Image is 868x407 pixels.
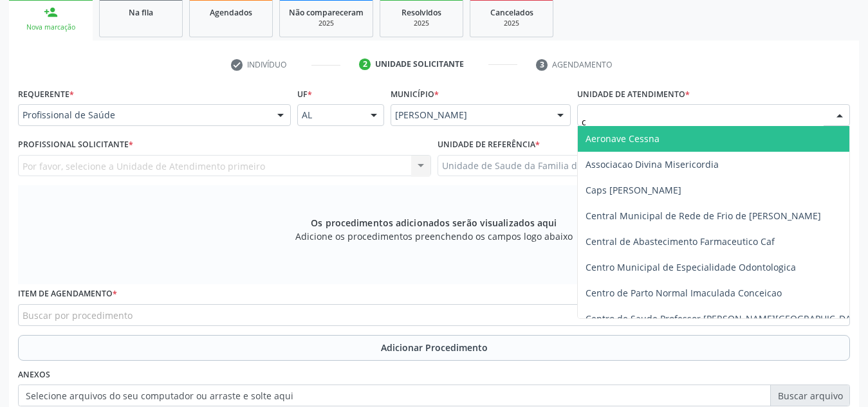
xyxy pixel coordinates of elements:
label: Unidade de referência [438,135,540,155]
span: Associacao Divina Misericordia [586,158,719,170]
div: Unidade solicitante [375,59,464,70]
span: Centro de Saude Professor [PERSON_NAME][GEOGRAPHIC_DATA] [586,312,865,325]
span: Adicionar Procedimento [381,341,488,354]
div: person_add [44,5,58,19]
div: 2025 [479,19,544,28]
span: Buscar por procedimento [23,309,133,322]
span: AL [302,109,358,122]
span: Cancelados [490,7,533,18]
span: Central de Abastecimento Farmaceutico Caf [586,235,775,248]
input: Unidade de atendimento [582,109,824,134]
div: Nova marcação [18,23,84,32]
span: Profissional de Saúde [23,109,264,122]
span: Adicione os procedimentos preenchendo os campos logo abaixo [295,230,573,243]
span: Centro de Parto Normal Imaculada Conceicao [586,287,782,299]
div: 2025 [289,19,364,28]
span: Agendados [210,7,252,18]
div: 2 [359,59,371,70]
span: Na fila [129,7,153,18]
span: Não compareceram [289,7,364,18]
span: Os procedimentos adicionados serão visualizados aqui [311,216,557,230]
span: Centro Municipal de Especialidade Odontologica [586,261,796,273]
span: Resolvidos [402,7,441,18]
div: 2025 [389,19,454,28]
button: Adicionar Procedimento [18,335,850,361]
label: Município [391,84,439,104]
label: Item de agendamento [18,284,117,304]
span: Central Municipal de Rede de Frio de [PERSON_NAME] [586,210,821,222]
label: Requerente [18,84,74,104]
span: [PERSON_NAME] [395,109,544,122]
label: UF [297,84,312,104]
span: Aeronave Cessna [586,132,660,145]
label: Profissional Solicitante [18,135,133,155]
span: Caps [PERSON_NAME] [586,184,681,196]
label: Unidade de atendimento [577,84,690,104]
